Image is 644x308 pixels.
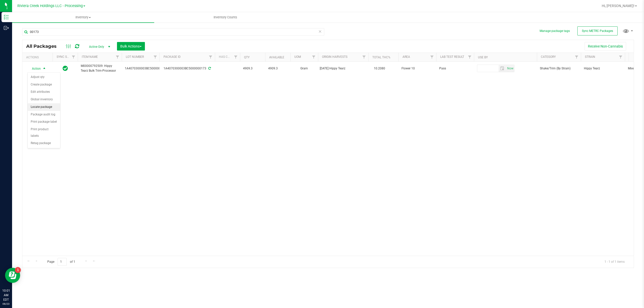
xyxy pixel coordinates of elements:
a: Filter [207,53,215,61]
a: Category [541,55,556,59]
span: Pass [439,66,471,71]
a: UOM [294,55,301,59]
a: Lab Test Result [440,55,464,59]
li: Create package [28,81,60,89]
a: Strain [585,55,595,59]
span: Riviera Creek Holdings LLC - Processing [17,4,83,8]
a: Use By [478,56,488,59]
a: Filter [428,53,436,61]
button: Sync METRC Packages [577,26,618,35]
li: Adjust qty [28,73,60,81]
a: Sync Status [57,55,76,59]
span: 1A4070300003BC5000000173 [125,66,168,71]
span: select [41,65,48,72]
a: Available [269,56,284,59]
a: Filter [113,53,122,61]
span: Sync from Compliance System [208,67,211,70]
li: Package audit log [28,111,60,118]
p: 10:01 AM EDT [2,288,10,302]
span: All Packages [26,43,62,49]
inline-svg: Inventory [4,15,9,20]
a: Package ID [164,55,181,59]
span: Inventory Counts [207,15,244,20]
li: Print product labels [28,126,60,140]
li: Retag package [28,140,60,147]
span: In Sync [63,65,68,72]
span: Clear [318,28,322,35]
span: 1 - 1 of 1 items [600,258,629,266]
li: Locate package [28,103,60,111]
button: Receive Non-Cannabis [585,42,626,51]
a: Origin Harvests [322,55,347,59]
li: Global inventory [28,96,60,103]
span: Shake/Trim (By Strain) [540,66,578,71]
a: Inventory [12,12,154,23]
p: 08/23 [2,302,10,306]
a: Filter [69,53,78,61]
a: Filter [360,53,368,61]
span: Gram [293,66,315,71]
span: select [506,65,514,72]
li: Print package label [28,118,60,126]
span: Inventory [12,15,154,20]
span: Action [27,65,41,72]
span: M00000792509: Hippy Tearz Bulk Trim-Processor [81,64,119,73]
input: Search Package ID, Item Name, SKU, Lot or Part Number... [22,28,324,36]
a: Item Name [82,55,98,59]
a: Filter [232,53,240,61]
a: Area [403,55,410,59]
span: 4909.3 [268,66,287,71]
a: Lot Number [126,55,144,59]
th: Has COA [215,53,240,62]
button: Manage package tags [540,29,570,33]
span: Hippy Tearz [584,66,622,71]
span: 10.2080 [371,65,388,72]
span: Page of 1 [43,258,79,266]
li: Edit attributes [28,88,60,96]
span: select [499,65,506,72]
span: Hi, [PERSON_NAME]! [602,4,634,8]
iframe: Resource center [5,268,20,283]
a: Qty [244,56,250,59]
a: Filter [617,53,625,61]
span: Flower 10 [401,66,433,71]
span: Bulk Actions [120,44,142,48]
a: Total THC% [372,56,390,59]
input: 1 [58,258,67,266]
button: Bulk Actions [117,42,145,51]
div: [DATE] Hippy Tearz [320,66,367,71]
inline-svg: Outbound [4,25,9,30]
a: Filter [151,53,159,61]
span: Set Current date [506,65,514,72]
a: Filter [573,53,581,61]
span: Sync METRC Packages [582,29,613,33]
div: Actions [26,56,51,59]
a: Filter [310,53,318,61]
a: Filter [466,53,474,61]
div: 1A4070300003BC5000000173 [159,66,216,71]
a: Inventory Counts [154,12,296,23]
iframe: Resource center unread badge [15,267,21,273]
span: 4909.3 [243,66,262,71]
